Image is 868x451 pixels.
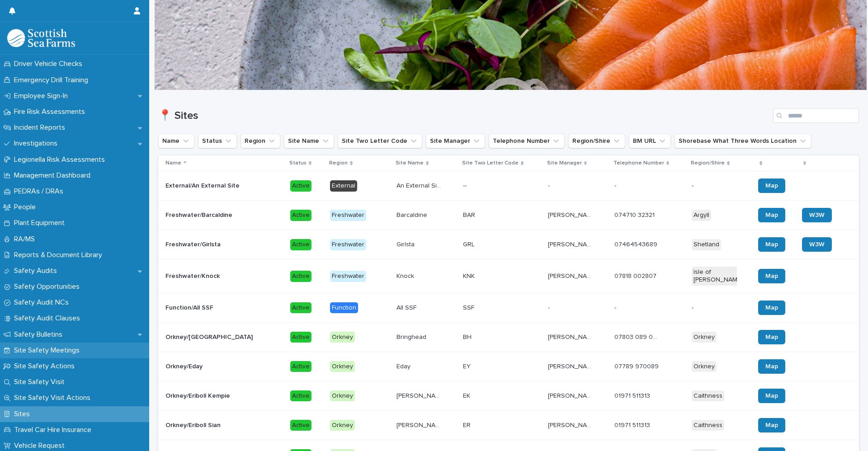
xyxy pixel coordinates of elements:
[692,267,745,286] div: Isle of [PERSON_NAME]
[10,282,87,291] p: Safety Opportunities
[290,180,311,192] div: Active
[158,322,859,352] tr: Orkney/[GEOGRAPHIC_DATA]Orkney/[GEOGRAPHIC_DATA] ActiveOrkneyBringheadBringhead BHBH [PERSON_NAME...
[330,332,355,343] div: Orkney
[548,361,595,371] p: [PERSON_NAME]
[758,208,785,222] a: Map
[165,239,222,249] p: Freshwater/Girlsta
[165,271,222,280] p: Freshwater/Knock
[547,158,582,168] p: Site Manager
[765,422,778,428] span: Map
[158,410,859,440] tr: Orkney/Eriboll SianOrkney/Eriboll Sian ActiveOrkney[PERSON_NAME][PERSON_NAME] ERER [PERSON_NAME][...
[773,108,859,123] input: Search
[758,418,785,432] a: Map
[290,271,311,282] div: Active
[548,210,595,219] p: [PERSON_NAME]
[10,410,37,418] p: Sites
[165,332,255,341] p: Orkney/[GEOGRAPHIC_DATA]
[489,134,565,148] button: Telephone Number
[10,394,98,402] p: Site Safety Visit Actions
[158,293,859,322] tr: Function/All SSFFunction/All SSF ActiveFunctionAll SSFAll SSF SSFSSF -- -- -Map
[10,203,43,211] p: People
[765,183,778,189] span: Map
[165,302,215,312] p: Function/All SSF
[426,134,485,148] button: Site Manager
[158,259,859,293] tr: Freshwater/KnockFreshwater/Knock ActiveFreshwaterKnockKnock KNKKNK [PERSON_NAME][PERSON_NAME] 078...
[284,134,334,148] button: Site Name
[614,180,618,190] p: -
[614,390,652,400] p: 01971 511313
[765,393,778,399] span: Map
[198,134,237,148] button: Status
[692,332,717,343] div: Orkney
[338,134,422,148] button: Site Two Letter Code
[765,241,778,248] span: Map
[614,271,658,280] p: 07818 002807
[10,314,87,323] p: Safety Audit Clauses
[158,381,859,410] tr: Orkney/Eriboll KempieOrkney/Eriboll Kempie ActiveOrkney[PERSON_NAME][PERSON_NAME] EKEK [PERSON_NA...
[10,235,42,244] p: RA/MS
[692,210,711,221] div: Argyll
[396,210,429,219] p: Barcaldine
[758,359,785,374] a: Map
[10,60,90,68] p: Driver Vehicle Checks
[330,271,366,282] div: Freshwater
[692,239,721,250] div: Shetland
[765,363,778,370] span: Map
[10,298,76,307] p: Safety Audit NCs
[290,361,311,372] div: Active
[158,201,859,230] tr: Freshwater/BarcaldineFreshwater/Barcaldine ActiveFreshwaterBarcaldineBarcaldine BARBAR [PERSON_NA...
[568,134,625,148] button: Region/Shire
[548,332,595,341] p: [PERSON_NAME]
[330,390,355,402] div: Orkney
[10,267,64,275] p: Safety Audits
[290,210,311,221] div: Active
[613,158,664,168] p: Telephone Number
[802,237,832,252] a: W3W
[463,420,472,429] p: ER
[396,302,418,312] p: All SSF
[396,390,443,400] p: [PERSON_NAME]
[330,302,358,314] div: Function
[290,302,311,314] div: Active
[158,171,859,201] tr: External/An External SiteExternal/An External Site ActiveExternalAn External SiteAn External Site...
[614,332,661,341] p: 07803 089 050
[330,180,357,192] div: External
[165,180,241,190] p: External/An External Site
[290,420,311,431] div: Active
[290,239,311,250] div: Active
[809,212,825,218] span: W3W
[289,158,307,168] p: Status
[290,332,311,343] div: Active
[10,378,72,386] p: Site Safety Visit
[10,92,75,100] p: Employee Sign-In
[396,180,443,190] p: An External Site
[629,134,671,148] button: BM URL
[10,187,71,196] p: PEDRAs / DRAs
[158,109,769,122] h1: 📍 Sites
[10,171,98,180] p: Management Dashboard
[614,361,660,371] p: 07789 970089
[10,330,70,339] p: Safety Bulletins
[692,390,724,402] div: Caithness
[463,361,472,371] p: EY
[548,239,595,249] p: Simon MacLellan
[765,334,778,340] span: Map
[692,182,737,190] p: -
[330,361,355,372] div: Orkney
[165,158,181,168] p: Name
[165,361,204,371] p: Orkney/Eday
[463,180,468,190] p: --
[10,219,72,227] p: Plant Equipment
[396,420,443,429] p: [PERSON_NAME]
[10,251,109,259] p: Reports & Document Library
[330,420,355,431] div: Orkney
[463,239,476,249] p: GRL
[758,301,785,315] a: Map
[463,332,473,341] p: BH
[290,390,311,402] div: Active
[765,212,778,218] span: Map
[765,273,778,279] span: Map
[548,180,552,190] p: -
[691,158,725,168] p: Region/Shire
